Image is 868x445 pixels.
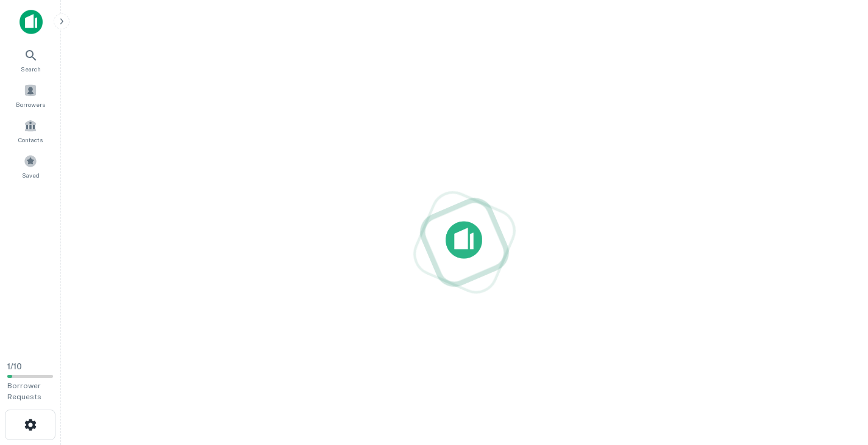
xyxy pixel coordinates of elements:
[4,79,57,112] a: Borrowers
[7,382,41,401] span: Borrower Requests
[7,362,22,371] span: 1 / 10
[18,135,43,145] span: Contacts
[21,64,41,74] span: Search
[4,150,57,183] a: Saved
[22,170,40,180] span: Saved
[16,99,45,109] span: Borrowers
[20,10,43,34] img: capitalize-icon.png
[4,43,57,76] a: Search
[4,114,57,147] a: Contacts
